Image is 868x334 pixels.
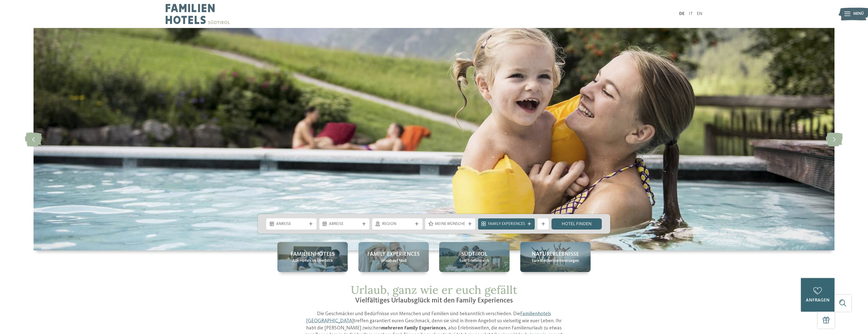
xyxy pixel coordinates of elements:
span: Alle Hotels im Überblick [292,258,333,264]
span: Familienhotels [291,250,335,258]
a: anfragen [801,278,834,312]
span: Urlaub, ganz wie er euch gefällt [351,283,517,297]
span: Urlaub auf Maß [381,258,407,264]
span: Anreise [276,221,307,227]
span: Family Experiences [488,221,525,227]
span: Vielfältiges Urlaubsglück mit den Family Experiences [355,297,513,304]
span: Südtirol [461,250,487,258]
a: Familienhotels [GEOGRAPHIC_DATA] [306,311,551,324]
span: Family Experiences [367,250,420,258]
span: Naturerlebnisse [532,250,579,258]
img: Welche Family Experiences wählt ihr? [34,28,834,250]
a: EN [697,12,702,16]
a: IT [689,12,693,16]
span: anfragen [806,298,830,302]
span: Menü [853,11,864,17]
strong: mehreren Family Experiences [381,326,446,331]
a: Welche Family Experiences wählt ihr? Familienhotels Alle Hotels im Überblick [277,242,348,272]
span: Euer Erlebnisreich [460,258,489,264]
a: Hotel finden [551,218,602,230]
span: Abreise [329,221,360,227]
a: Welche Family Experiences wählt ihr? Südtirol Euer Erlebnisreich [439,242,510,272]
span: Meine Wünsche [435,221,466,227]
span: Region [382,221,413,227]
a: DE [679,12,685,16]
span: Eure Kindheitserinnerungen [532,258,579,264]
a: Welche Family Experiences wählt ihr? Family Experiences Urlaub auf Maß [358,242,429,272]
a: Welche Family Experiences wählt ihr? Naturerlebnisse Eure Kindheitserinnerungen [520,242,591,272]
